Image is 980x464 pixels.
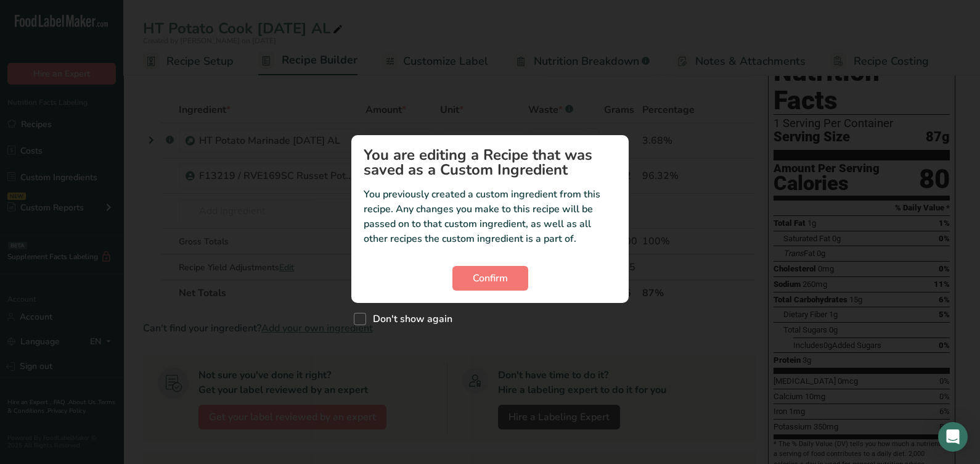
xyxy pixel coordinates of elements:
button: Confirm [452,266,528,291]
span: Confirm [473,271,508,286]
p: You previously created a custom ingredient from this recipe. Any changes you make to this recipe ... [364,187,616,246]
h1: You are editing a Recipe that was saved as a Custom Ingredient [364,147,616,177]
span: Don't show again [366,313,452,325]
div: Open Intercom Messenger [938,422,968,452]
